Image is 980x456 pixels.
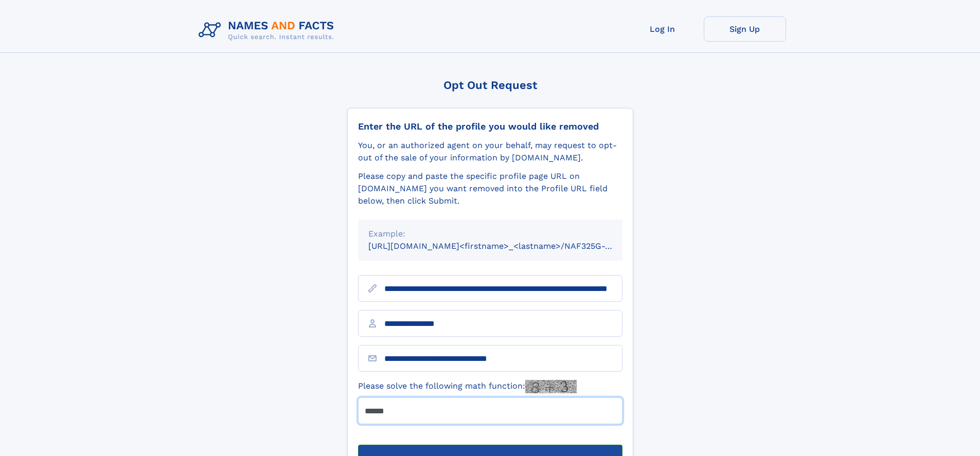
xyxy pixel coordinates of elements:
[358,121,622,132] div: Enter the URL of the profile you would like removed
[358,139,622,164] div: You, or an authorized agent on your behalf, may request to opt-out of the sale of your informatio...
[358,380,577,393] label: Please solve the following math function:
[368,241,642,251] small: [URL][DOMAIN_NAME]<firstname>_<lastname>/NAF325G-xxxxxxxx
[358,170,622,207] div: Please copy and paste the specific profile page URL on [DOMAIN_NAME] you want removed into the Pr...
[704,16,786,42] a: Sign Up
[347,79,633,92] div: Opt Out Request
[368,228,612,240] div: Example:
[621,16,704,42] a: Log In
[194,16,343,44] img: Logo Names and Facts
